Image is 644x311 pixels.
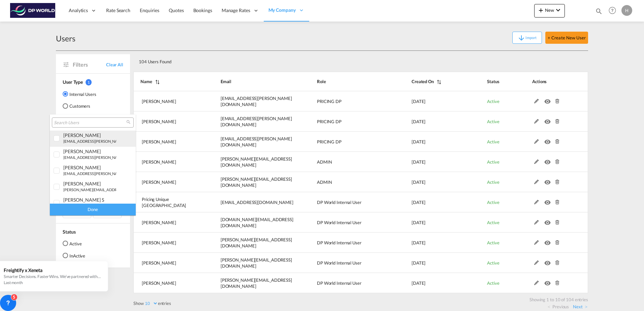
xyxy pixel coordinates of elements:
div: Done [50,204,136,215]
small: [EMAIL_ADDRESS][PERSON_NAME][DOMAIN_NAME] [63,139,154,143]
div: heloisa Mora [63,165,116,170]
small: [EMAIL_ADDRESS][PERSON_NAME][DOMAIN_NAME] [63,155,154,160]
div: daniel Acher [63,181,116,186]
div: ishwarya S [63,197,116,203]
small: [EMAIL_ADDRESS][PERSON_NAME][DOMAIN_NAME] [63,171,154,176]
div: santo Alvarez [63,148,116,154]
small: [PERSON_NAME][EMAIL_ADDRESS][DOMAIN_NAME] [63,187,154,192]
md-icon: icon-magnify [126,119,131,125]
div: liliane Couto [63,132,116,138]
input: Search Users [54,120,126,126]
